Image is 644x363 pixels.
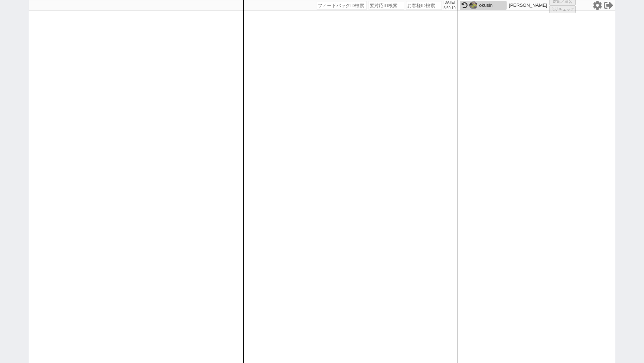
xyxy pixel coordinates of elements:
div: okusin [479,3,505,8]
span: 会話チェック [551,7,574,12]
p: [PERSON_NAME] [509,3,547,8]
input: フィードバックID検索 [317,1,367,10]
p: 8:59:19 [444,5,455,11]
input: お客様ID検索 [406,1,442,10]
button: 会話チェック [549,5,576,13]
input: 要対応ID検索 [369,1,404,10]
img: 0h61EtLyFlaR5oDUPi-mkXYRhdanRLfDAMFm8iL1tZY3xVOS5OQGNxf11dNntcaihKQz52cVkPM3lkHh54dluVKm89NylRPyp... [469,1,477,9]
